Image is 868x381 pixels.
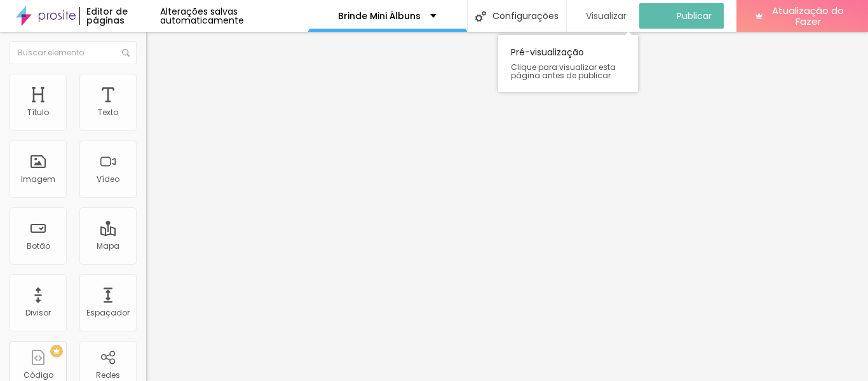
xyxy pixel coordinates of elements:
font: Botão [27,240,50,251]
font: Espaçador [86,307,130,318]
button: Publicar [639,3,724,29]
font: Publicar [677,10,712,22]
font: Vídeo [97,174,119,184]
img: Ícone [122,49,130,57]
font: Mapa [97,240,119,251]
font: Alterações salvas automaticamente [160,5,244,27]
img: Ícone [475,11,486,22]
font: Atualização do Fazer [772,4,844,28]
input: Buscar elemento [10,41,137,64]
iframe: Editor [146,32,868,381]
font: Brinde Mini Álbuns [338,10,421,22]
font: Título [27,107,49,118]
font: Texto [98,107,118,118]
button: Visualizar [567,3,639,29]
font: Imagem [21,174,55,184]
font: Divisor [25,307,51,318]
font: Pré-visualização [511,46,584,59]
font: Clique para visualizar esta página antes de publicar. [511,62,616,81]
font: Visualizar [586,10,627,22]
font: Editor de páginas [86,5,128,27]
font: Configurações [492,10,559,22]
